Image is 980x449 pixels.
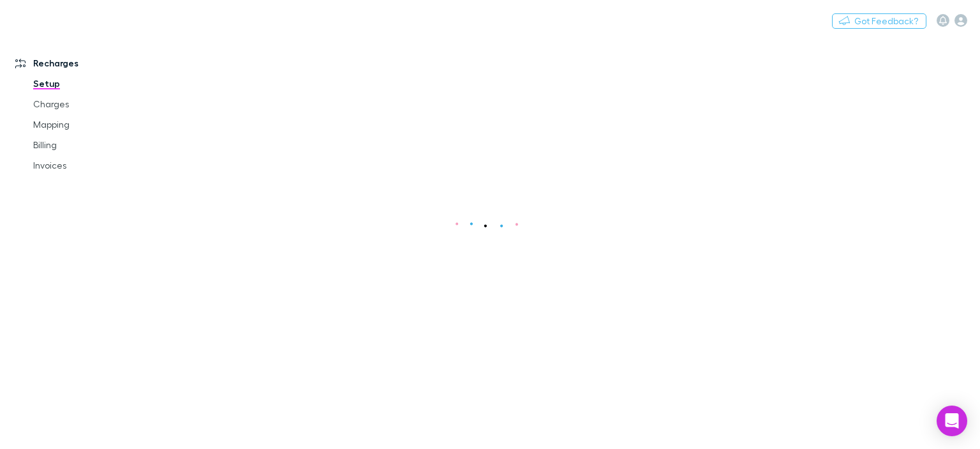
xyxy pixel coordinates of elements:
a: Setup [20,73,167,94]
a: Invoices [20,155,167,176]
a: Mapping [20,114,167,135]
a: Charges [20,94,167,114]
div: Open Intercom Messenger [937,406,967,436]
button: Got Feedback? [832,13,926,29]
a: Recharges [3,53,167,73]
a: Billing [20,135,167,155]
